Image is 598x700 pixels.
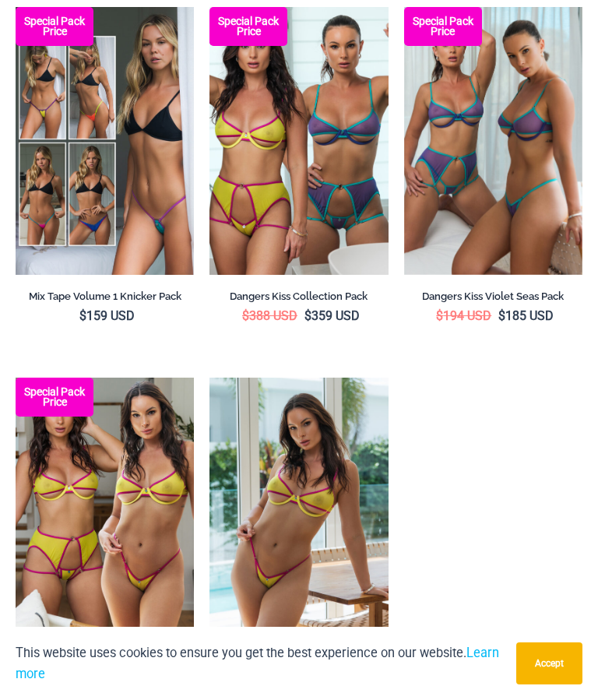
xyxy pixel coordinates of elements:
bdi: 185 USD [498,308,554,323]
a: Learn more [16,645,499,681]
span: $ [304,308,311,323]
img: Dangers kiss Violet Seas Pack [404,7,582,275]
a: Dangers Kiss Solar Flair 1060 Bra 6060 Thong 01Dangers Kiss Solar Flair 1060 Bra 6060 Thong 04Dan... [209,378,388,645]
a: Dangers kiss Solar Flair Pack Dangers Kiss Solar Flair 1060 Bra 6060 Thong 1760 Garter 03Dangers ... [16,378,194,645]
a: Dangers Kiss Violet Seas Pack [404,290,582,308]
button: Accept [516,642,582,684]
b: Special Pack Price [16,387,93,407]
p: This website uses cookies to ensure you get the best experience on our website. [16,642,505,684]
span: $ [79,308,86,323]
b: Special Pack Price [16,16,93,37]
a: Mix Tape Volume 1 Knicker Pack [16,290,194,308]
img: Pack F [16,7,194,275]
a: Pack F Pack BPack B [16,7,194,275]
a: Dangers kiss Violet Seas Pack Dangers Kiss Violet Seas 1060 Bra 611 Micro 04Dangers Kiss Violet S... [404,7,582,275]
img: Dangers kiss Collection Pack [209,7,388,275]
img: Dangers Kiss Solar Flair 1060 Bra 6060 Thong 01 [209,378,388,645]
span: $ [498,308,505,323]
img: Dangers kiss Solar Flair Pack [16,378,194,645]
h2: Mix Tape Volume 1 Knicker Pack [16,290,194,303]
b: Special Pack Price [404,16,482,37]
bdi: 159 USD [79,308,135,323]
bdi: 194 USD [436,308,491,323]
span: $ [436,308,443,323]
a: Dangers kiss Collection Pack Dangers Kiss Solar Flair 1060 Bra 611 Micro 1760 Garter 03Dangers Ki... [209,7,388,275]
b: Special Pack Price [209,16,287,37]
h2: Dangers Kiss Violet Seas Pack [404,290,582,303]
h2: Dangers Kiss Collection Pack [209,290,388,303]
span: $ [242,308,249,323]
bdi: 359 USD [304,308,360,323]
a: Dangers Kiss Collection Pack [209,290,388,308]
bdi: 388 USD [242,308,297,323]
